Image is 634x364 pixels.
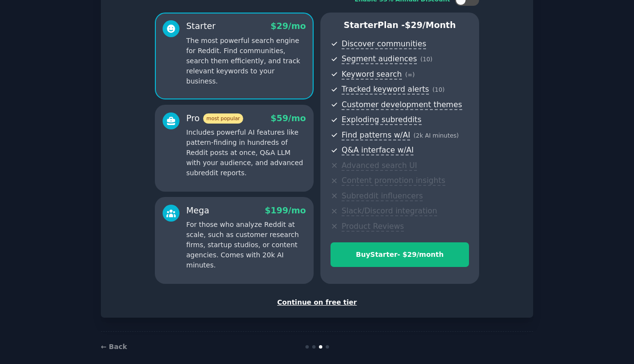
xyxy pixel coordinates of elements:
[342,222,404,232] span: Product Reviews
[186,127,306,178] p: Includes powerful AI features like pattern-finding in hundreds of Reddit posts at once, Q&A LLM w...
[186,36,306,86] p: The most powerful search engine for Reddit. Find communities, search them efficiently, and track ...
[405,20,456,30] span: $ 29 /month
[342,130,410,140] span: Find patterns w/AI
[342,145,413,155] span: Q&A interface w/AI
[203,113,244,124] span: most popular
[101,343,127,350] a: ← Back
[405,71,415,78] span: ( ∞ )
[265,206,306,215] span: $ 199 /mo
[432,86,444,93] span: ( 10 )
[271,113,306,123] span: $ 59 /mo
[111,297,523,308] div: Continue on free tier
[342,39,426,49] span: Discover communities
[186,205,209,217] div: Mega
[342,191,423,201] span: Subreddit influencers
[342,176,445,186] span: Content promotion insights
[186,20,216,32] div: Starter
[186,220,306,270] p: For those who analyze Reddit at scale, such as customer research firms, startup studios, or conte...
[342,54,417,64] span: Segment audiences
[413,132,459,139] span: ( 2k AI minutes )
[331,242,469,267] button: BuyStarter- $29/month
[342,206,437,216] span: Slack/Discord integration
[342,115,421,125] span: Exploding subreddits
[342,161,417,171] span: Advanced search UI
[342,100,462,110] span: Customer development themes
[331,19,469,31] p: Starter Plan -
[342,84,429,95] span: Tracked keyword alerts
[342,70,402,80] span: Keyword search
[331,250,469,260] div: Buy Starter - $ 29 /month
[271,21,306,31] span: $ 29 /mo
[186,112,243,125] div: Pro
[420,56,432,63] span: ( 10 )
